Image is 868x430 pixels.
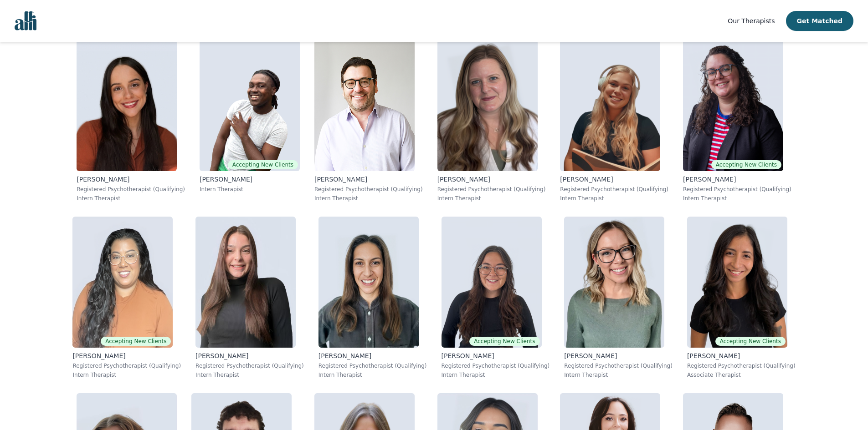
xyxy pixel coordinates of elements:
p: Registered Psychotherapist (Qualifying) [564,362,673,369]
p: Intern Therapist [77,195,185,202]
p: Intern Therapist [72,371,181,379]
span: Accepting New Clients [101,337,171,346]
a: Haile_McbrideAccepting New Clients[PERSON_NAME]Registered Psychotherapist (Qualifying)Intern Ther... [434,209,557,386]
p: [PERSON_NAME] [314,175,423,184]
p: Intern Therapist [564,371,673,379]
a: Kayla_Bishop[PERSON_NAME]Registered Psychotherapist (Qualifying)Intern Therapist [430,33,553,209]
p: [PERSON_NAME] [683,175,791,184]
p: Registered Psychotherapist (Qualifying) [318,362,427,369]
img: Cayley_Hanson [683,40,783,171]
span: Our Therapists [728,17,775,25]
span: Accepting New Clients [715,337,786,346]
p: Intern Therapist [314,195,423,202]
a: Brian_Danson[PERSON_NAME]Registered Psychotherapist (Qualifying)Intern Therapist [307,33,430,209]
a: Fiona_Sinclair[PERSON_NAME]Registered Psychotherapist (Qualifying)Intern Therapist [557,209,680,386]
a: Anyssa_Sipos[PERSON_NAME]Registered Psychotherapist (Qualifying)Intern Therapist [188,209,311,386]
img: Anthony_Kusi [200,40,300,171]
p: [PERSON_NAME] [687,351,796,360]
img: Anyssa_Sipos [195,217,296,348]
img: Kayla_Bishop [437,40,538,171]
p: Intern Therapist [200,186,300,193]
img: Brian_Danson [314,40,415,171]
img: Fiona_Sinclair [564,217,664,348]
img: Christina_Persaud [72,217,173,348]
p: [PERSON_NAME] [72,351,181,360]
p: Intern Therapist [195,371,304,379]
a: Christina_PersaudAccepting New Clients[PERSON_NAME]Registered Psychotherapist (Qualifying)Intern ... [65,209,188,386]
img: Haile_Mcbride [442,217,542,348]
p: Registered Psychotherapist (Qualifying) [195,362,304,369]
span: Accepting New Clients [228,160,298,169]
p: [PERSON_NAME] [77,175,185,184]
span: Accepting New Clients [711,160,781,169]
p: Registered Psychotherapist (Qualifying) [437,186,546,193]
p: Intern Therapist [442,371,550,379]
p: [PERSON_NAME] [560,175,668,184]
p: Associate Therapist [687,371,796,379]
a: Kristina_Stephenson[PERSON_NAME]Registered Psychotherapist (Qualifying)Intern Therapist [311,209,434,386]
p: Registered Psychotherapist (Qualifying) [683,186,791,193]
a: Our Therapists [728,15,775,26]
p: [PERSON_NAME] [318,351,427,360]
p: Registered Psychotherapist (Qualifying) [687,362,796,369]
p: [PERSON_NAME] [195,351,304,360]
p: Registered Psychotherapist (Qualifying) [560,186,668,193]
p: Registered Psychotherapist (Qualifying) [72,362,181,369]
p: [PERSON_NAME] [437,175,546,184]
p: Intern Therapist [683,195,791,202]
a: Emerald_Weninger[PERSON_NAME]Registered Psychotherapist (Qualifying)Intern Therapist [553,33,676,209]
p: Intern Therapist [437,195,546,202]
p: [PERSON_NAME] [564,351,673,360]
p: [PERSON_NAME] [200,175,300,184]
p: [PERSON_NAME] [442,351,550,360]
img: alli logo [15,11,36,30]
img: Emerald_Weninger [560,40,660,171]
p: Registered Psychotherapist (Qualifying) [442,362,550,369]
img: Kristina_Stephenson [318,217,419,348]
a: Cayley_HansonAccepting New Clients[PERSON_NAME]Registered Psychotherapist (Qualifying)Intern Ther... [676,33,799,209]
p: Registered Psychotherapist (Qualifying) [314,186,423,193]
span: Accepting New Clients [469,337,539,346]
img: Laura_Grohovac [77,40,177,171]
a: Anthony_KusiAccepting New Clients[PERSON_NAME]Intern Therapist [192,33,307,209]
p: Registered Psychotherapist (Qualifying) [77,186,185,193]
p: Intern Therapist [318,371,427,379]
img: Natalia_Sarmiento [687,217,787,348]
a: Natalia_SarmientoAccepting New Clients[PERSON_NAME]Registered Psychotherapist (Qualifying)Associa... [680,209,803,386]
a: Laura_Grohovac[PERSON_NAME]Registered Psychotherapist (Qualifying)Intern Therapist [69,33,192,209]
p: Intern Therapist [560,195,668,202]
button: Get Matched [786,11,853,31]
